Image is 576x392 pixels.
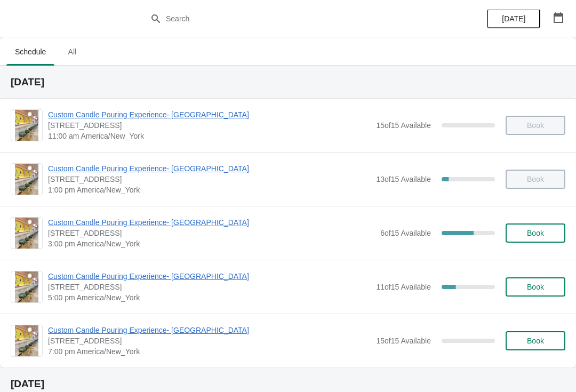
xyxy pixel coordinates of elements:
span: Custom Candle Pouring Experience- [GEOGRAPHIC_DATA] [48,271,371,282]
span: 7:00 pm America/New_York [48,346,371,357]
img: Custom Candle Pouring Experience- Delray Beach | 415 East Atlantic Avenue, Delray Beach, FL, USA ... [15,164,38,195]
button: Book [506,331,565,350]
span: [DATE] [502,14,525,23]
h2: [DATE] [11,77,565,87]
span: [STREET_ADDRESS] [48,174,371,185]
span: Custom Candle Pouring Experience- [GEOGRAPHIC_DATA] [48,109,371,120]
span: 3:00 pm America/New_York [48,238,375,249]
img: Custom Candle Pouring Experience- Delray Beach | 415 East Atlantic Avenue, Delray Beach, FL, USA ... [15,271,38,302]
span: Custom Candle Pouring Experience- [GEOGRAPHIC_DATA] [48,163,371,174]
button: Book [506,223,565,243]
span: Book [527,283,544,291]
span: 6 of 15 Available [380,229,431,237]
span: Book [527,337,544,345]
span: Custom Candle Pouring Experience- [GEOGRAPHIC_DATA] [48,217,375,228]
span: Book [527,229,544,237]
span: Schedule [6,42,54,61]
span: [STREET_ADDRESS] [48,335,371,346]
span: 11:00 am America/New_York [48,131,371,141]
button: Book [506,277,565,297]
span: [STREET_ADDRESS] [48,120,371,131]
span: [STREET_ADDRESS] [48,282,371,292]
span: 5:00 pm America/New_York [48,292,371,303]
span: 11 of 15 Available [376,283,431,291]
span: 15 of 15 Available [376,121,431,130]
span: 15 of 15 Available [376,337,431,345]
h2: [DATE] [11,379,565,389]
button: [DATE] [487,9,540,28]
span: All [59,42,85,61]
img: Custom Candle Pouring Experience- Delray Beach | 415 East Atlantic Avenue, Delray Beach, FL, USA ... [15,110,38,141]
input: Search [165,9,432,28]
span: [STREET_ADDRESS] [48,228,375,238]
img: Custom Candle Pouring Experience- Delray Beach | 415 East Atlantic Avenue, Delray Beach, FL, USA ... [15,325,38,356]
span: 1:00 pm America/New_York [48,185,371,195]
span: Custom Candle Pouring Experience- [GEOGRAPHIC_DATA] [48,325,371,335]
span: 13 of 15 Available [376,175,431,183]
img: Custom Candle Pouring Experience- Delray Beach | 415 East Atlantic Avenue, Delray Beach, FL, USA ... [15,218,38,249]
